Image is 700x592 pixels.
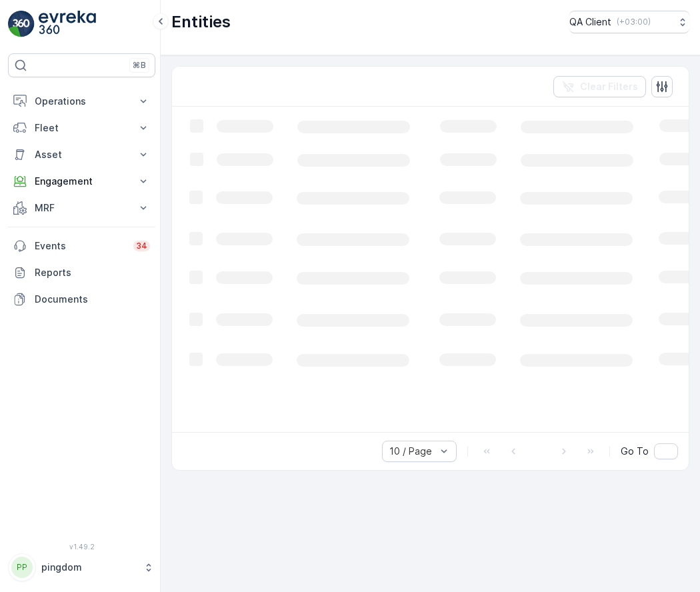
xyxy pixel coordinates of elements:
[35,293,150,306] p: Documents
[569,11,689,33] button: QA Client(+03:00)
[8,168,155,195] button: Engagement
[8,115,155,141] button: Fleet
[35,175,129,188] p: Engagement
[41,561,137,574] p: pingdom
[8,259,155,286] a: Reports
[8,553,155,581] button: PPpingdom
[8,88,155,115] button: Operations
[621,445,649,458] span: Go To
[8,11,35,37] img: logo
[35,95,129,108] p: Operations
[11,557,33,578] div: PP
[133,60,146,71] p: ⌘B
[569,15,611,29] p: QA Client
[39,11,96,37] img: logo_light-DOdMpM7g.png
[35,121,129,135] p: Fleet
[35,148,129,161] p: Asset
[553,76,646,97] button: Clear Filters
[8,286,155,313] a: Documents
[35,266,150,279] p: Reports
[8,195,155,221] button: MRF
[8,543,155,551] span: v 1.49.2
[35,239,125,253] p: Events
[580,80,638,93] p: Clear Filters
[8,233,155,259] a: Events34
[171,11,231,33] p: Entities
[35,201,129,215] p: MRF
[136,241,147,251] p: 34
[617,17,651,27] p: ( +03:00 )
[8,141,155,168] button: Asset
